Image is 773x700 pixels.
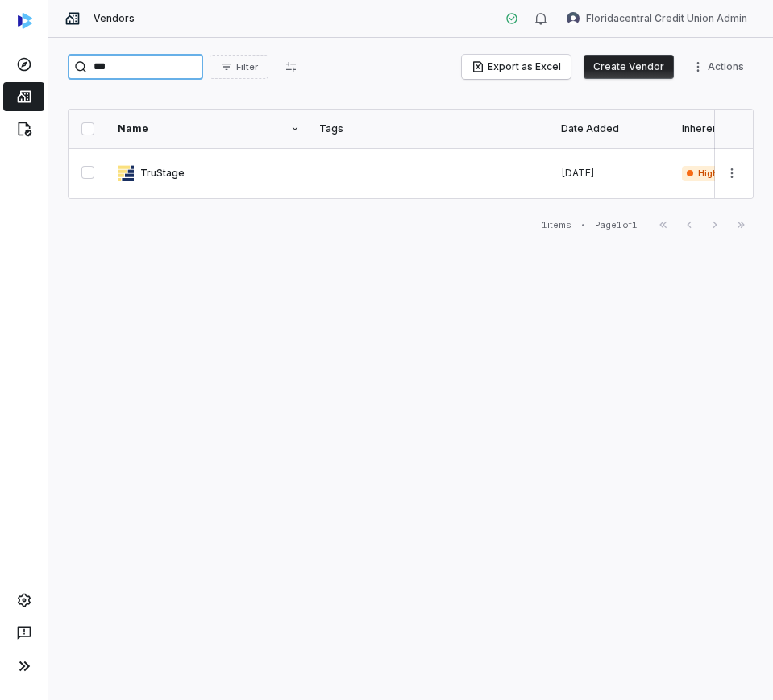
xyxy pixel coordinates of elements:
img: svg%3e [18,13,32,29]
button: More actions [687,55,754,79]
span: Vendors [94,12,135,25]
span: Floridacentral Credit Union Admin [586,12,747,25]
div: Date Added [561,122,663,135]
span: High [682,166,723,181]
span: Filter [236,61,258,73]
span: [DATE] [561,167,595,179]
div: Page 1 of 1 [595,219,638,231]
button: Filter [210,55,268,79]
div: • [581,219,585,230]
div: Tags [319,122,542,135]
button: Create Vendor [584,55,674,79]
button: Floridacentral Credit Union Admin avatarFloridacentral Credit Union Admin [557,6,757,31]
button: More actions [719,161,745,185]
div: 1 items [542,219,571,231]
button: Export as Excel [462,55,571,79]
img: Floridacentral Credit Union Admin avatar [567,12,580,25]
div: Name [118,122,300,135]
